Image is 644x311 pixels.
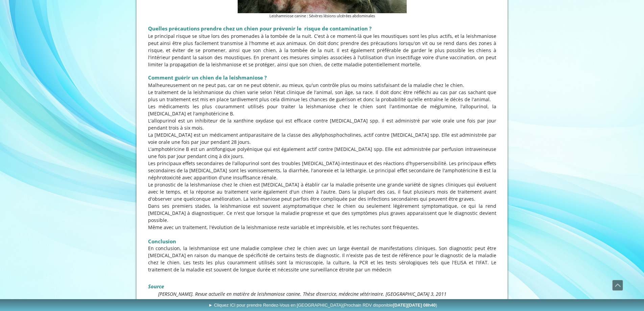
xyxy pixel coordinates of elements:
[148,160,496,181] p: Les principaux effets secondaires de l'allopurinol sont des troubles [MEDICAL_DATA]-intestinaux e...
[148,131,496,146] p: La [MEDICAL_DATA] est un médicament antiparasitaire de la classe des alkylphosphocholines, actif ...
[393,303,436,308] b: [DATE][DATE] 08h40
[148,202,496,224] p: Dans ses premiers stades, la leishmaniose est souvent asymptomatique chez le chien ou seulement l...
[158,291,447,297] em: [PERSON_NAME]. Revue actuelle en matière de leishmaniose canine. Thèse d’exercice, médecine vétér...
[148,103,496,117] p: Les médicaments les plus couramment utilisés pour traiter la leishmaniose chez le chien sont l'an...
[238,13,407,19] figcaption: Leishamniose canine : Sévères lésions ulcérées abdominales
[148,146,496,160] p: L'amphotéricine B est un antifongique polyénique qui est également actif contre [MEDICAL_DATA] sp...
[342,303,437,308] span: (Prochain RDV disponible )
[148,82,496,89] p: Malheureusement on ne peut pas, car on ne peut obtenir, au mieux, qu'un contrôle plus ou moins sa...
[148,181,496,202] p: Le pronostic de la leishmaniose chez le chien est [MEDICAL_DATA] à établir car la maladie présent...
[148,25,372,32] strong: Quelles précautions prendre chez un chien pour prévenir le risque de contamination ?
[148,245,496,273] p: En conclusion, la leishmaniose est une maladie complexe chez le chien avec un large éventail de m...
[612,280,623,291] a: Défiler vers le haut
[613,280,623,290] span: Défiler vers le haut
[148,224,496,231] p: Même avec un traitement, l'évolution de la leishmaniose reste variable et imprévisible, et les re...
[148,74,267,81] strong: Comment guérir un chien de la leishmaniose ?
[148,117,496,131] p: L'allopurinol est un inhibiteur de la xanthine oxydase qui est efficace contre [MEDICAL_DATA] spp...
[148,283,164,290] span: Source
[208,303,437,308] span: ► Cliquez ICI pour prendre Rendez-Vous en [GEOGRAPHIC_DATA]
[148,32,496,68] p: Le principal risque se situe lors des promenades à la tombée de la nuit. C'est à ce moment-là que...
[148,238,176,245] strong: Conclusion
[148,89,496,103] p: Le traitement de la leishmaniose du chien varie selon l'état clinique de l'animal, son âge, sa ra...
